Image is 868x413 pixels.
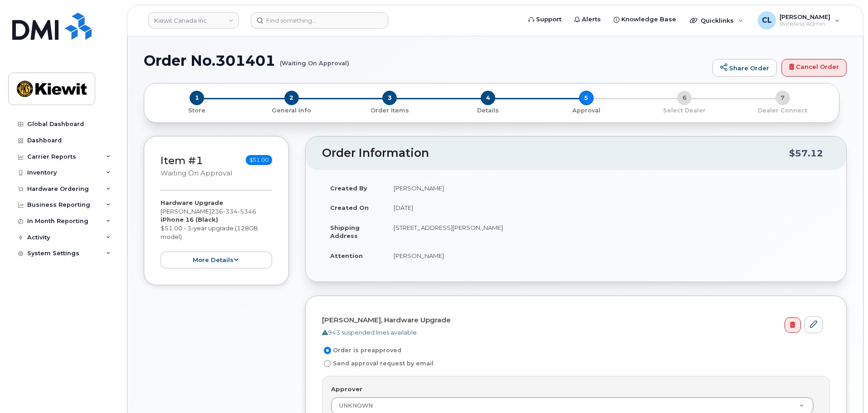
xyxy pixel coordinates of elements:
small: Waiting On Approval [161,169,232,177]
span: UNKNOWN [339,402,373,409]
strong: Created On [330,204,369,211]
td: [DATE] [385,198,830,218]
a: 3 Order Items [341,105,439,115]
strong: iPhone 16 (Black) [161,216,218,223]
label: Send approval request by email [322,358,434,369]
div: [PERSON_NAME] $51.00 - 3-year upgrade (128GB model) [161,199,272,268]
span: 4 [481,91,495,105]
label: Approver [331,385,362,394]
span: 236 [211,208,256,215]
label: Order is preapproved [322,345,401,356]
span: 5346 [238,208,256,215]
strong: Created By [330,185,367,192]
a: Share Order [712,59,777,77]
input: Order is preapproved [324,347,331,354]
a: 1 Store [151,105,243,115]
a: 2 General Info [243,105,341,115]
h1: Order No.301401 [144,53,708,68]
p: Store [155,107,239,115]
strong: Shipping Address [330,224,360,240]
button: more details [161,252,272,268]
span: 334 [223,208,238,215]
span: 3 [382,91,397,105]
strong: Attention [330,252,363,259]
span: $51.00 [246,155,272,165]
div: $57.12 [789,145,823,162]
td: [STREET_ADDRESS][PERSON_NAME] [385,218,830,246]
p: Details [443,107,534,115]
p: General Info [246,107,337,115]
a: Cancel Order [781,59,847,77]
a: 4 Details [439,105,537,115]
input: Send approval request by email [324,360,331,367]
h2: Order Information [322,147,789,160]
a: Item #1 [161,154,203,167]
td: [PERSON_NAME] [385,246,830,266]
span: 1 [190,91,204,105]
td: [PERSON_NAME] [385,178,830,198]
div: 943 suspended lines available. [322,328,823,337]
strong: Hardware Upgrade [161,199,223,206]
h4: [PERSON_NAME], Hardware Upgrade [322,316,823,324]
small: (Waiting On Approval) [280,53,349,67]
p: Order Items [344,107,435,115]
span: 2 [284,91,299,105]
